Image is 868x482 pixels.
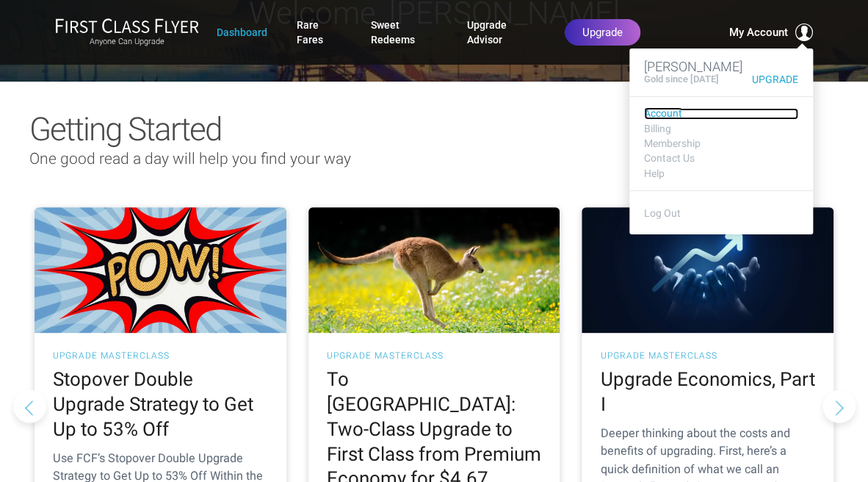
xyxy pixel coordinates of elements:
[644,60,798,74] h3: [PERSON_NAME]
[53,351,268,360] h3: UPGRADE MASTERCLASS
[729,24,788,41] span: My Account
[297,12,341,53] a: Rare Fares
[55,37,199,47] small: Anyone Can Upgrade
[467,12,535,53] a: Upgrade Advisor
[371,12,437,53] a: Sweet Redeems
[29,110,221,148] span: Getting Started
[644,153,798,164] a: Contact Us
[600,367,815,417] h2: Upgrade Economics, Part I
[644,108,798,119] a: Account
[745,74,798,85] a: Upgrade
[644,207,681,219] a: Log Out
[729,24,813,41] button: My Account
[565,19,640,46] a: Upgrade
[644,74,719,84] h4: Gold since [DATE]
[327,351,542,360] h3: UPGRADE MASTERCLASS
[644,138,798,149] a: Membership
[822,390,856,423] button: Next slide
[644,123,798,134] a: Billing
[29,150,351,168] span: One good read a day will help you find your way
[644,168,798,179] a: Help
[55,18,199,33] img: First Class Flyer
[53,367,268,442] h2: Stopover Double Upgrade Strategy to Get Up to 53% Off
[600,351,815,360] h3: UPGRADE MASTERCLASS
[13,390,46,423] button: Previous slide
[55,18,199,47] a: First Class FlyerAnyone Can Upgrade
[217,19,267,46] a: Dashboard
